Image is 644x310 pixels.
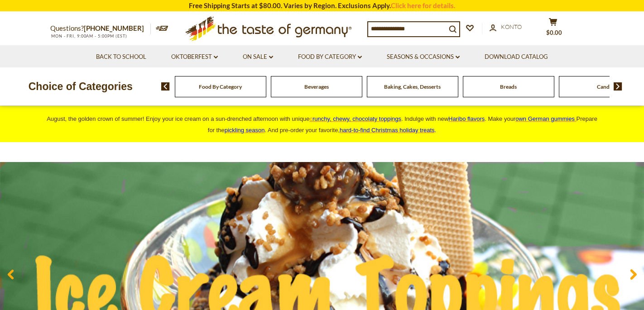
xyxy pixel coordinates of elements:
a: On Sale [243,52,273,62]
a: own German gummies. [515,115,576,122]
a: Back to School [96,52,146,62]
a: Click here for details. [391,1,455,10]
a: pickling season [225,127,265,134]
span: runchy, chewy, chocolaty toppings [312,115,401,122]
a: Baking, Cakes, Desserts [384,83,441,90]
a: Food By Category [298,52,362,62]
span: $0.00 [546,29,562,36]
a: Breads [500,83,517,90]
a: Candy [597,83,612,90]
a: Download Catalog [485,52,548,62]
a: Food By Category [199,83,242,90]
img: next arrow [614,82,622,91]
a: hard-to-find Christmas holiday treats [340,127,435,134]
a: Konto [490,22,522,32]
span: MON - FRI, 9:00AM - 5:00PM (EST) [50,33,127,38]
p: Questions? [50,23,151,34]
span: own German gummies [515,115,575,122]
span: August, the golden crown of summer! Enjoy your ice cream on a sun-drenched afternoon with unique ... [47,115,597,134]
a: Haribo flavors [448,115,485,122]
a: Seasons & Occasions [387,52,460,62]
img: previous arrow [161,82,170,91]
button: $0.00 [539,18,567,40]
a: Beverages [304,83,329,90]
span: Konto [501,23,522,30]
a: Oktoberfest [171,52,218,62]
a: crunchy, chewy, chocolaty toppings [309,115,401,122]
span: . [340,127,436,134]
a: [PHONE_NUMBER] [84,24,144,32]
